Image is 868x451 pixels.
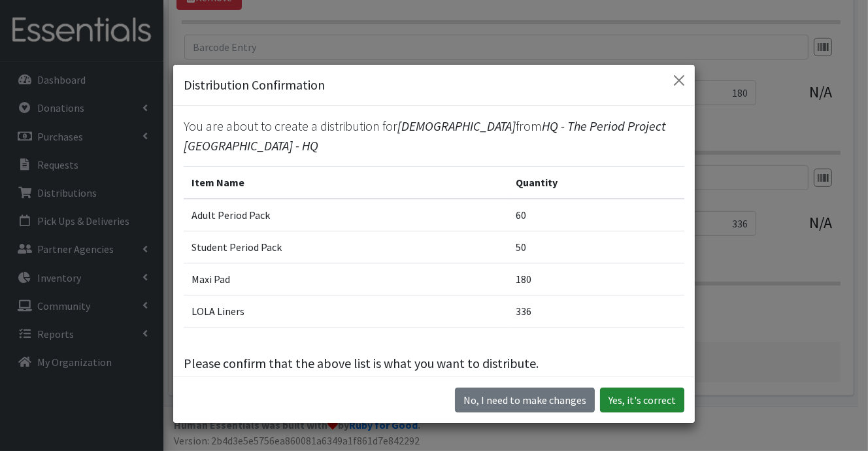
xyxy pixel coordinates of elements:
[184,75,325,95] h5: Distribution Confirmation
[508,167,684,199] th: Quantity
[184,116,684,156] p: You are about to create a distribution for from
[184,263,508,295] td: Maxi Pad
[397,118,516,134] span: [DEMOGRAPHIC_DATA]
[508,295,684,327] td: 336
[184,199,508,231] td: Adult Period Pack
[669,70,690,91] button: Close
[184,167,508,199] th: Item Name
[184,231,508,263] td: Student Period Pack
[508,263,684,295] td: 180
[184,295,508,327] td: LOLA Liners
[600,388,684,412] button: Yes, it's correct
[184,354,684,373] p: Please confirm that the above list is what you want to distribute.
[508,231,684,263] td: 50
[455,388,595,412] button: No I need to make changes
[508,199,684,231] td: 60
